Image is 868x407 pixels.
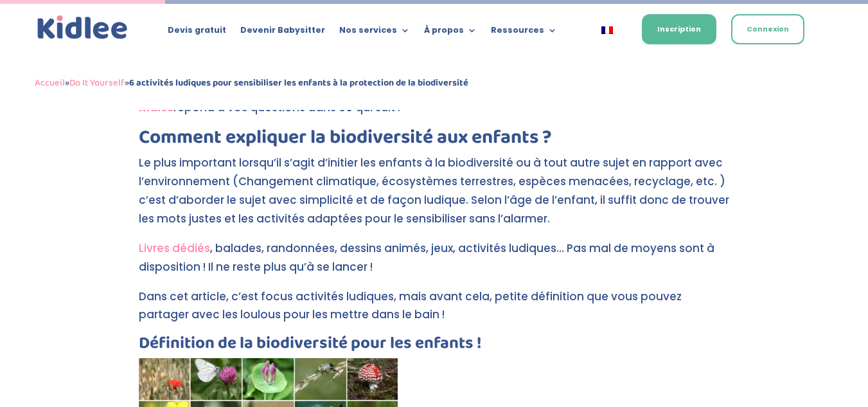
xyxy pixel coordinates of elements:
img: Français [601,26,613,34]
p: Dans cet article, c’est focus activités ludiques, mais avant cela, petite définition que vous pou... [139,287,730,336]
a: Connexion [731,14,804,44]
a: Nos services [339,26,410,40]
p: Le plus important lorsqu’il s’agit d’initier les enfants à la biodiversité ou à tout autre sujet ... [139,154,730,239]
a: Inscription [642,14,716,44]
img: logo_kidlee_bleu [35,13,130,42]
a: Devenir Babysitter [240,26,325,40]
a: Livres dédiés [139,240,210,256]
span: » » [35,75,468,91]
strong: Comment expliquer la biodiversité aux enfants ? [139,122,552,153]
p: répond à vos questions dans ce qui suit ! [139,98,730,128]
a: Do It Yourself [69,75,125,91]
p: , balades, randonnées, dessins animés, jeux, activités ludiques… Pas mal de moyens sont à disposi... [139,239,730,287]
h3: Définition de la biodiversité pour les enfants ! [139,335,730,358]
strong: 6 activités ludiques pour sensibiliser les enfants à la protection de la biodiversité [129,75,468,91]
a: Kidlee Logo [35,13,130,42]
a: Ressources [491,26,557,40]
a: À propos [424,26,477,40]
a: Devis gratuit [168,26,226,40]
a: Accueil [35,75,65,91]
